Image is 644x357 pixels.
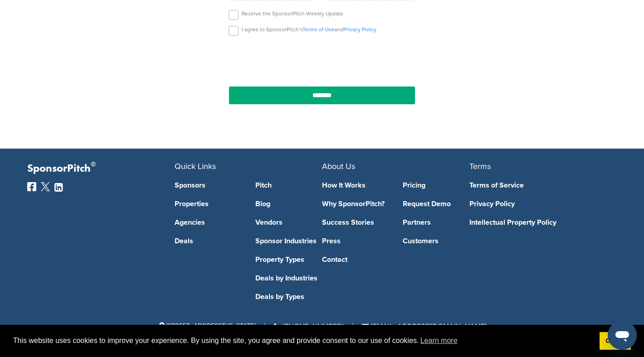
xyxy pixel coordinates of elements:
[469,182,603,189] a: Terms of Service
[27,182,36,191] img: Facebook
[362,322,487,331] a: [EMAIL_ADDRESS][DOMAIN_NAME]
[242,10,343,17] p: Receive the SponsorPitch Weekly Update
[157,322,255,330] span: [STREET_ADDRESS][US_STATE]
[403,182,470,189] a: Pricing
[403,219,470,226] a: Partners
[322,161,355,171] span: About Us
[274,322,343,331] a: [PHONE_NUMBER]
[91,159,96,170] span: ®
[322,200,389,207] a: Why SponsorPitch?
[403,200,470,207] a: Request Demo
[255,256,322,263] a: Property Types
[322,237,389,245] a: Press
[255,182,322,189] a: Pitch
[255,275,322,282] a: Deals by Industries
[270,46,374,73] iframe: reCAPTCHA
[302,26,334,33] a: Terms of Use
[322,256,389,263] a: Contact
[419,334,459,347] a: learn more about cookies
[255,237,322,245] a: Sponsor Industries
[322,182,389,189] a: How It Works
[469,200,603,207] a: Privacy Policy
[255,293,322,300] a: Deals by Types
[469,219,603,226] a: Intellectual Property Policy
[322,219,389,226] a: Success Stories
[242,26,376,33] p: I agree to SponsorPitch’s and
[469,161,491,171] span: Terms
[608,321,637,350] iframe: Button to launch messaging window
[600,332,631,350] a: dismiss cookie message
[255,200,322,207] a: Blog
[27,162,175,175] p: SponsorPitch
[41,182,50,191] img: Twitter
[175,182,242,189] a: Sponsors
[175,200,242,207] a: Properties
[175,237,242,245] a: Deals
[13,334,592,347] span: This website uses cookies to improve your experience. By using the site, you agree and provide co...
[255,219,322,226] a: Vendors
[343,26,376,33] a: Privacy Policy
[175,219,242,226] a: Agencies
[175,161,216,171] span: Quick Links
[403,237,470,245] a: Customers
